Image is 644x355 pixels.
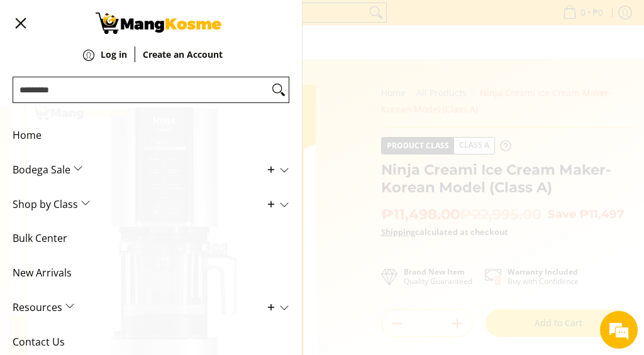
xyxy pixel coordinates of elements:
[6,228,240,272] textarea: Type your message and hit 'Enter'
[65,70,211,87] div: Chat with us now
[13,221,270,256] span: Bulk Center
[13,187,270,222] span: Shop by Class
[13,256,270,290] span: New Arrivals
[13,187,289,222] a: Shop by Class
[13,118,289,153] a: Home
[13,290,289,325] a: Resources
[73,101,174,227] span: We're online!
[96,13,221,34] img: Ninja Creami Ice Cream Maker - Korean Model (Class A) l Mang Kosme
[13,290,270,325] span: Resources
[13,153,289,187] a: Bodega Sale
[101,48,127,60] strong: Log in
[101,50,127,78] a: Log in
[13,118,270,153] span: Home
[13,153,270,187] span: Bodega Sale
[269,77,289,102] button: Search
[143,48,223,60] strong: Create an Account
[13,221,289,256] a: Bulk Center
[206,6,236,36] div: Minimize live chat window
[13,256,289,290] a: New Arrivals
[143,50,223,78] a: Create an Account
